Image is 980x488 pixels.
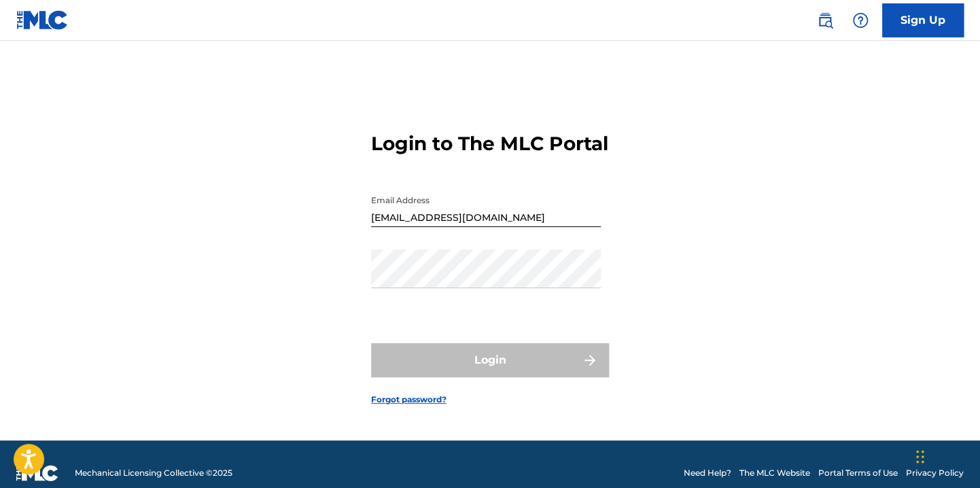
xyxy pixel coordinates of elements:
a: Public Search [811,7,839,34]
div: Widget de chat [912,423,980,488]
span: Mechanical Licensing Collective © 2025 [75,467,232,479]
img: MLC Logo [16,10,69,30]
a: Privacy Policy [906,467,964,479]
a: The MLC Website [739,467,810,479]
img: logo [16,465,58,481]
a: Need Help? [684,467,731,479]
iframe: Chat Widget [912,423,980,488]
div: Help [847,7,874,34]
div: Glisser [916,436,924,477]
h3: Login to The MLC Portal [371,132,608,156]
img: help [852,12,869,29]
a: Sign Up [882,3,964,37]
img: search [817,12,833,29]
a: Portal Terms of Use [818,467,898,479]
a: Forgot password? [371,394,447,406]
